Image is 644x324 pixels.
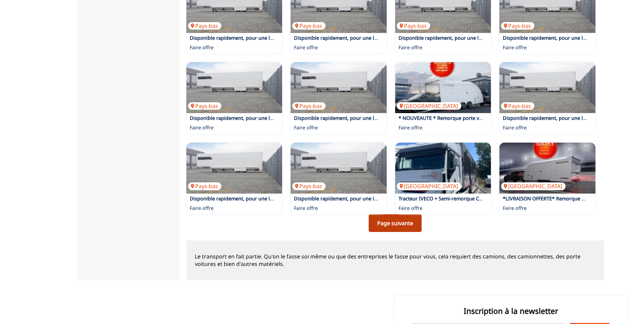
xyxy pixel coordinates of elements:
img: Disponible rapidement, pour une livraison rapide, une remorque de course à deux étages comprenant... [186,62,282,113]
a: Page suivante [369,214,422,232]
a: * NOUVEAUTE * Remorque porte voiture fermée [PERSON_NAME] Race Sport 2025 [399,115,589,121]
a: Tracteur IVECO + Semi-remorque CHEREAU entièrement aménagés pour la compétition automobile [399,195,628,202]
p: [GEOGRAPHIC_DATA] [501,182,566,190]
a: * NOUVEAUTE * Remorque porte voiture fermée BRIAN JAMES Race Sport 2025[GEOGRAPHIC_DATA] [395,62,491,113]
a: Tracteur IVECO + Semi-remorque CHEREAU entièrement aménagés pour la compétition automobile[GEOGRA... [395,143,491,194]
img: Disponible rapidement, pour une livraison rapide, une remorque de course à deux étages comprenant... [291,143,387,194]
p: Pays-bas [188,102,221,110]
p: Faire offre [190,205,214,212]
p: Faire offre [294,124,318,131]
p: Pays-bas [501,102,534,110]
p: Faire offre [399,205,422,212]
p: Pays-bas [292,102,326,110]
p: Faire offre [294,205,318,212]
img: Disponible rapidement, pour une livraison rapide, une remorque de course à deux étages comprenant... [186,143,282,194]
img: Disponible rapidement, pour une livraison rapide, une remorque de course à deux étages comprenant... [291,62,387,113]
p: Pays-bas [292,22,326,30]
p: Pays-bas [292,182,326,190]
p: [GEOGRAPHIC_DATA] [397,102,461,110]
img: Disponible rapidement, pour une livraison rapide, une remorque de course à deux étages comprenant... [499,62,595,113]
p: Pays-bas [501,22,534,30]
p: Faire offre [399,44,422,51]
p: Pays-bas [188,182,221,190]
p: Faire offre [503,205,527,212]
p: Faire offre [503,124,527,131]
p: Le transport en fait partie. Qu'on le fasse soi même ou que des entreprises le fasse pour vous, c... [195,253,595,268]
p: Faire offre [190,124,214,131]
a: Disponible rapidement, pour une livraison rapide, une remorque de course à deux étages comprenant... [190,195,601,202]
p: [GEOGRAPHIC_DATA] [397,182,461,190]
p: Faire offre [399,124,422,131]
a: Disponible rapidement, pour une livraison rapide, une remorque de course à deux étages comprenant... [190,35,601,41]
a: Disponible rapidement, pour une livraison rapide, une remorque de course à deux étages comprenant... [190,115,601,121]
p: Faire offre [503,44,527,51]
p: Inscription à la newsletter [411,306,610,316]
img: * NOUVEAUTE * Remorque porte voiture fermée BRIAN JAMES Race Sport 2025 [395,62,491,113]
p: Faire offre [190,44,214,51]
p: Faire offre [294,44,318,51]
img: Tracteur IVECO + Semi-remorque CHEREAU entièrement aménagés pour la compétition automobile [395,143,491,194]
img: *LIVRAISON OFFERTE* Remorque porte voiture fermée BRIAN JAMES RT7 6m x 2.30m NEUVE [499,143,595,194]
p: Pays-bas [188,22,221,30]
a: *LIVRAISON OFFERTE* Remorque porte voiture fermée BRIAN JAMES RT7 6m x 2.30m NEUVE[GEOGRAPHIC_DATA] [499,143,595,194]
p: Pays-bas [397,22,430,30]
